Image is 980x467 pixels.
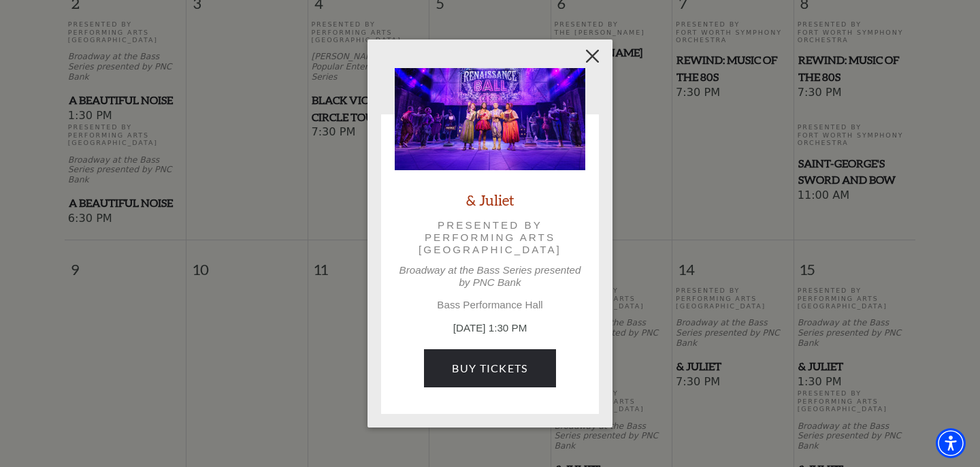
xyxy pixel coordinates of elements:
[395,264,585,289] p: Broadway at the Bass Series presented by PNC Bank
[395,299,585,311] p: Bass Performance Hall
[395,68,585,170] img: & Juliet
[466,191,514,209] a: & Juliet
[395,321,585,336] p: [DATE] 1:30 PM
[424,349,555,387] a: Buy Tickets
[414,219,566,257] p: Presented by Performing Arts [GEOGRAPHIC_DATA]
[936,428,966,458] div: Accessibility Menu
[580,43,606,69] button: Close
